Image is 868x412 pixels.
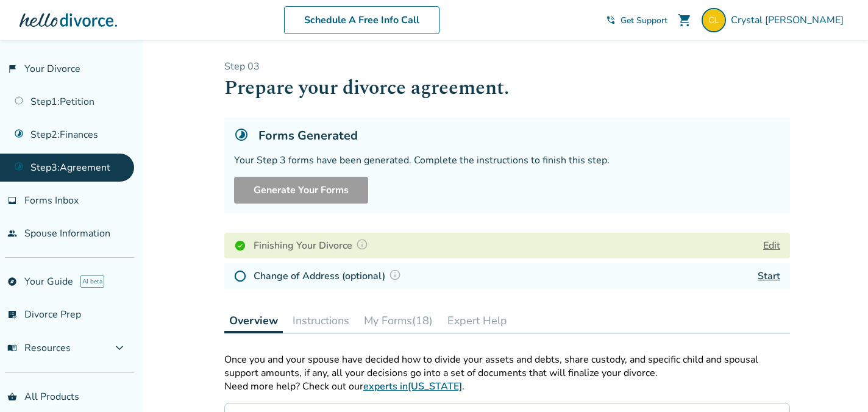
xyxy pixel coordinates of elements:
[731,13,848,27] span: Crystal [PERSON_NAME]
[80,275,104,288] span: AI beta
[359,308,438,333] button: My Forms(18)
[7,229,17,238] span: people
[7,310,17,319] span: list_alt_check
[443,308,512,333] button: Expert Help
[224,60,790,73] p: Step 0 3
[606,15,616,25] span: phone_in_talk
[389,269,401,281] img: Question Mark
[224,308,283,333] button: Overview
[677,13,692,27] span: shopping_cart
[606,15,667,26] a: phone_in_talkGet Support
[234,154,780,167] div: Your Step 3 forms have been generated. Complete the instructions to finish this step.
[7,341,71,355] span: Resources
[234,270,246,282] img: Not Started
[234,177,368,204] button: Generate Your Forms
[807,353,868,412] iframe: Chat Widget
[758,269,780,283] a: Start
[363,380,462,393] a: experts in[US_STATE]
[288,308,354,333] button: Instructions
[7,196,17,205] span: inbox
[7,392,17,402] span: shopping_basket
[7,277,17,286] span: explore
[24,194,79,207] span: Forms Inbox
[7,64,17,74] span: flag_2
[234,240,246,252] img: Completed
[258,127,358,144] h5: Forms Generated
[224,73,790,103] h1: Prepare your divorce agreement.
[224,380,790,393] p: Need more help? Check out our .
[254,268,405,284] h4: Change of Address (optional)
[702,8,726,32] img: crystalmarie.larsen@gmail.com
[284,6,439,34] a: Schedule A Free Info Call
[763,238,780,253] button: Edit
[7,343,17,353] span: menu_book
[356,238,368,250] img: Question Mark
[254,238,372,254] h4: Finishing Your Divorce
[621,15,667,26] span: Get Support
[112,341,127,355] span: expand_more
[224,353,790,380] p: Once you and your spouse have decided how to divide your assets and debts, share custody, and spe...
